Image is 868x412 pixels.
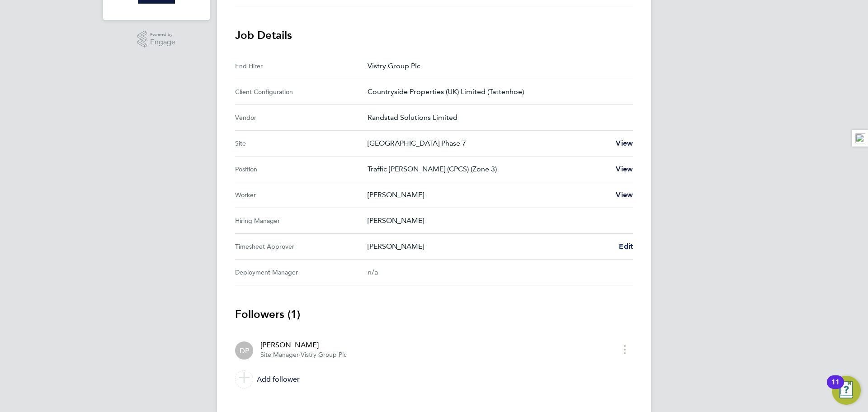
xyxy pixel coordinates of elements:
[368,164,609,175] p: Traffic [PERSON_NAME] (CPCS) (Zone 3)
[235,61,368,71] div: End Hirer
[832,376,861,405] button: Open Resource Center, 11 new notifications
[260,351,299,359] span: Site Manager
[260,340,347,350] div: [PERSON_NAME]
[137,31,176,48] a: Powered byEngage
[368,138,609,149] p: [GEOGRAPHIC_DATA] Phase 7
[368,215,626,226] p: [PERSON_NAME]
[150,38,175,46] span: Engage
[150,31,175,38] span: Powered by
[235,215,368,226] div: Hiring Manager
[235,267,368,278] div: Deployment Manager
[368,241,612,252] p: [PERSON_NAME]
[368,61,626,71] p: Vistry Group Plc
[235,241,368,252] div: Timesheet Approver
[616,165,633,173] span: View
[368,189,609,200] p: [PERSON_NAME]
[301,351,347,359] span: Vistry Group Plc
[235,138,368,149] div: Site
[368,267,618,278] div: n/a
[831,382,840,394] div: 11
[235,28,633,43] h3: Job Details
[235,341,253,360] div: Daniel Page
[368,112,626,123] p: Randstad Solutions Limited
[235,307,633,322] h3: Followers (1)
[235,86,368,97] div: Client Configuration
[619,241,633,252] a: Edit
[235,367,633,392] a: Add follower
[368,86,626,97] p: Countryside Properties (UK) Limited (Tattenhoe)
[299,351,301,359] span: ·
[235,164,368,175] div: Position
[616,139,633,147] span: View
[619,242,633,251] span: Edit
[616,190,633,199] span: View
[617,342,633,356] button: timesheet menu
[235,112,368,123] div: Vendor
[240,346,249,355] span: DP
[616,164,633,175] a: View
[235,189,368,200] div: Worker
[616,138,633,149] a: View
[616,189,633,200] a: View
